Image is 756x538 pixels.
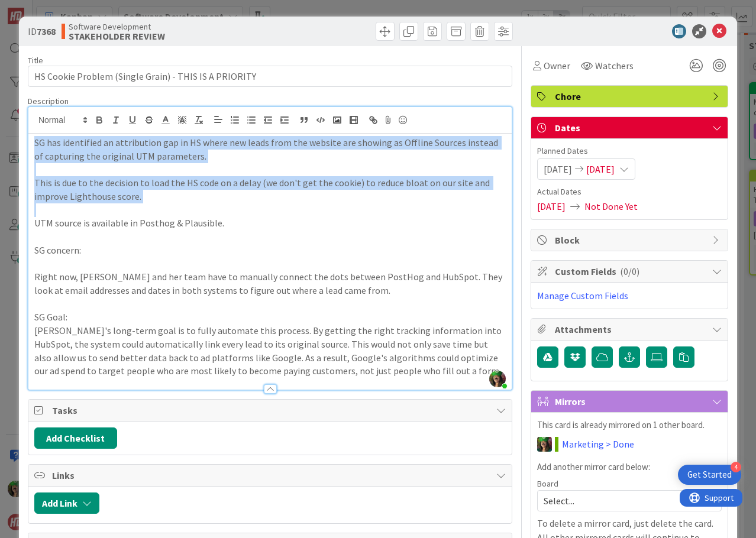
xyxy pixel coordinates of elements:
[34,244,506,257] p: SG concern:
[595,59,634,73] span: Watchers
[555,121,706,135] span: Dates
[537,290,628,302] a: Manage Custom Fields
[687,469,732,481] div: Get Started
[25,2,54,16] span: Support
[544,492,695,509] span: Select...
[69,31,165,41] b: STAKEHOLDER REVIEW
[555,264,706,278] span: Custom Fields
[34,136,506,163] p: SG has identified an attribution gap in HS where new leads from the website are showing as Offlin...
[544,59,570,73] span: Owner
[34,492,99,514] button: Add Link
[537,419,722,432] p: This card is already mirrored on 1 other board.
[562,437,634,451] a: Marketing > Done
[34,270,506,297] p: Right now, [PERSON_NAME] and her team have to manually connect the dots between PostHog and HubSp...
[537,437,552,452] img: SL
[34,324,506,378] p: [PERSON_NAME]'s long-term goal is to fully automate this process. By getting the right tracking i...
[537,479,558,488] span: Board
[37,25,56,37] b: 7368
[28,55,43,66] label: Title
[584,199,638,213] span: Not Done Yet
[28,66,512,87] input: type card name here...
[537,461,722,474] p: Add another mirror card below:
[555,233,706,247] span: Block
[555,322,706,336] span: Attachments
[34,427,117,449] button: Add Checklist
[28,96,69,106] span: Description
[620,265,639,277] span: ( 0/0 )
[69,22,165,31] span: Software Development
[28,24,56,38] span: ID
[537,145,722,157] span: Planned Dates
[34,310,506,324] p: SG Goal:
[52,468,490,482] span: Links
[489,371,506,387] img: zMbp8UmSkcuFrGHA6WMwLokxENeDinhm.jpg
[678,465,741,485] div: Open Get Started checklist, remaining modules: 4
[52,403,490,417] span: Tasks
[555,89,706,103] span: Chore
[555,394,706,409] span: Mirrors
[731,462,741,472] div: 4
[34,216,506,230] p: UTM source is available in Posthog & Plausible.
[544,162,572,176] span: [DATE]
[537,199,566,213] span: [DATE]
[537,186,722,198] span: Actual Dates
[586,162,615,176] span: [DATE]
[34,176,506,203] p: This is due to the decision to load the HS code on a delay (we don't get the cookie) to reduce bl...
